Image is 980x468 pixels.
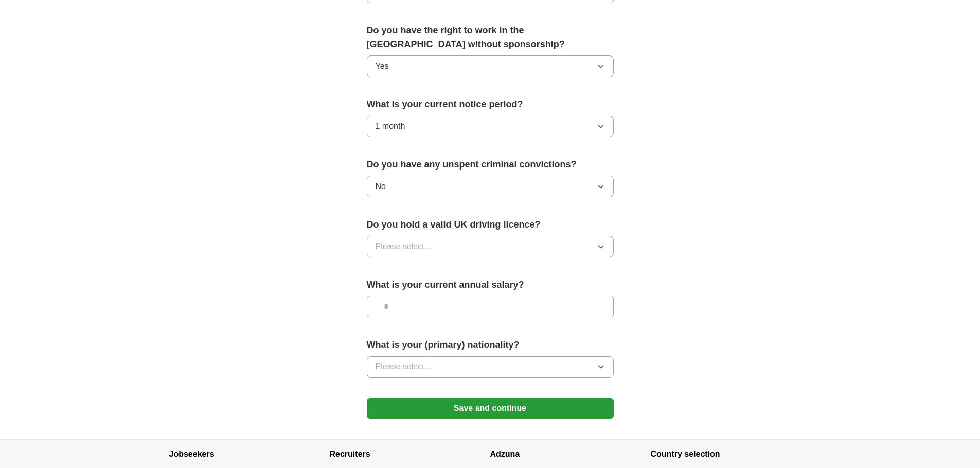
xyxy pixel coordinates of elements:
span: Please select... [376,240,432,253]
button: 1 month [367,116,614,137]
label: Do you have any unspent criminal convictions? [367,158,614,172]
span: Yes [376,60,389,72]
button: Yes [367,55,614,77]
span: 1 month [376,120,405,133]
label: What is your current notice period? [367,98,614,111]
span: No [376,180,386,193]
span: Please select... [376,361,432,373]
button: No [367,176,614,197]
label: Do you hold a valid UK driving licence? [367,218,614,232]
label: What is your current annual salary? [367,278,614,292]
button: Please select... [367,356,614,378]
label: Do you have the right to work in the [GEOGRAPHIC_DATA] without sponsorship? [367,24,614,51]
label: What is your (primary) nationality? [367,338,614,352]
button: Save and continue [367,398,614,419]
button: Please select... [367,236,614,257]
